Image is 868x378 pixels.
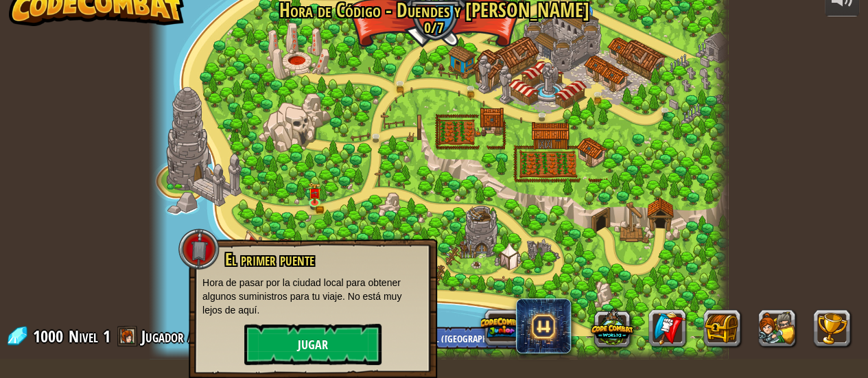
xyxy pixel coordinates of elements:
img: level-banner-unlock.png [308,182,320,203]
img: portrait.png [311,190,318,196]
span: Nivel [69,325,98,348]
button: Jugar [244,324,382,365]
span: 1000 [33,325,67,347]
span: El primer puente [225,248,314,271]
p: Hora de pasar por la ciudad local para obtener algunos suministros para tu viaje. No está muy lej... [202,276,423,317]
span: Jugador Anónimo [141,325,238,347]
span: 1 [103,325,110,347]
